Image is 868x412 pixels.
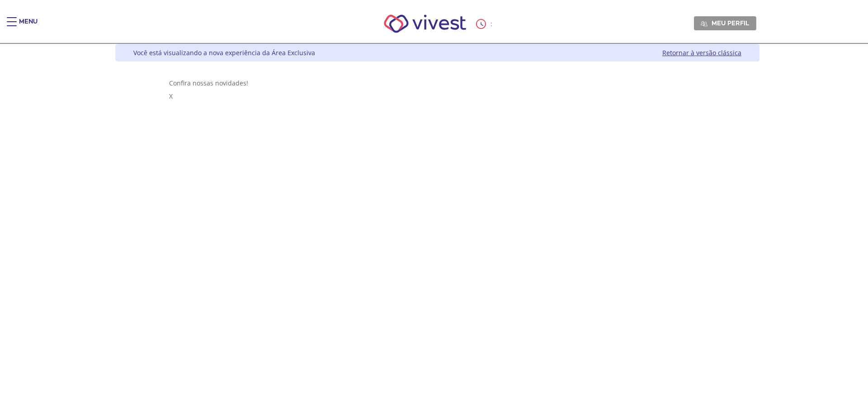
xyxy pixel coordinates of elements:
[701,20,708,27] img: Meu perfil
[169,92,173,100] span: X
[169,79,706,87] div: Confira nossas novidades!
[133,48,315,57] div: Você está visualizando a nova experiência da Área Exclusiva
[108,44,759,412] div: Vivest
[476,19,494,29] div: :
[19,17,38,35] div: Menu
[712,19,749,27] span: Meu perfil
[694,16,756,30] a: Meu perfil
[374,5,476,43] img: Vivest
[662,48,741,57] a: Retornar à versão clássica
